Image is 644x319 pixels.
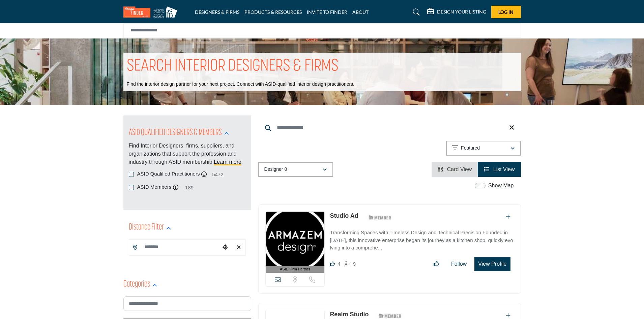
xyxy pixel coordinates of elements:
input: ASID Qualified Practitioners checkbox [129,172,134,177]
h2: ASID QUALIFIED DESIGNERS & MEMBERS [129,128,222,138]
span: 5472 [210,170,225,179]
span: 9 [353,261,356,267]
div: Choose your current location [220,240,230,255]
label: ASID Members [137,183,172,191]
button: Featured [446,141,521,156]
p: Find Interior Designers, firms, suppliers, and organizations that support the profession and indu... [129,142,246,166]
a: Learn more [214,159,241,165]
a: ASID Firm Partner [266,212,325,273]
p: Designer 0 [264,166,287,173]
h2: Categories [123,279,150,290]
span: List View [493,166,515,172]
img: Studio Ad [266,212,325,266]
span: 189 [182,183,197,192]
label: Show Map [488,182,514,190]
img: Site Logo [123,6,181,18]
p: Transforming Spaces with Timeless Design and Technical Precision Founded in [DATE], this innovati... [330,229,514,252]
p: Find the interior design partner for your next project. Connect with ASID-qualified interior desi... [127,81,354,88]
span: Log In [498,9,514,15]
h1: SEARCH INTERIOR DESIGNERS & FIRMS [127,56,339,77]
button: Like listing [429,257,443,271]
a: ABOUT [352,9,369,15]
a: PRODUCTS & RESOURCES [244,9,302,15]
span: ASID Firm Partner [280,266,310,272]
img: ASID Members Badge Icon [365,213,395,221]
a: Realm Studio [330,311,369,318]
a: View Card [438,166,472,172]
a: DESIGNERS & FIRMS [195,9,239,15]
div: Clear search location [234,240,244,255]
a: Add To List [506,313,510,318]
p: Featured [461,145,480,152]
h2: Distance Filter [129,222,164,233]
input: Search Location [129,240,220,254]
div: DESIGN YOUR LISTING [427,8,486,16]
button: Designer 0 [258,162,333,177]
button: View Profile [474,257,510,271]
label: ASID Qualified Practitioners [137,170,200,178]
span: 4 [338,261,340,267]
a: Studio Ad [330,212,358,219]
input: Search Solutions [123,23,521,37]
button: Follow [447,257,471,271]
a: INVITE TO FINDER [307,9,347,15]
li: Card View [432,162,478,177]
a: Transforming Spaces with Timeless Design and Technical Precision Founded in [DATE], this innovati... [330,225,514,252]
a: Search [407,6,423,18]
i: Likes [330,261,335,266]
a: View List [484,166,515,172]
h5: DESIGN YOUR LISTING [437,9,486,15]
input: ASID Members checkbox [129,185,134,190]
span: Card View [447,166,472,172]
div: Followers [344,260,356,268]
p: Studio Ad [330,211,358,220]
a: Add To List [506,214,510,220]
input: Search Keyword [258,119,521,136]
li: List View [478,162,521,177]
p: Realm Studio [330,310,369,319]
button: Log In [491,6,521,18]
input: Search Category [123,296,251,311]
